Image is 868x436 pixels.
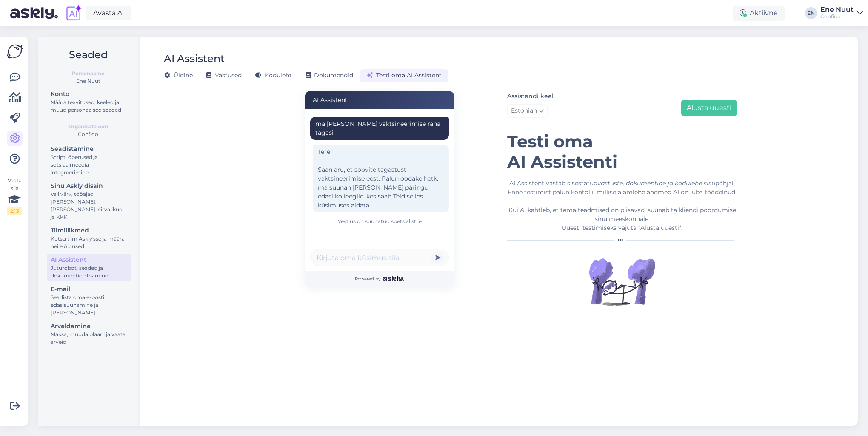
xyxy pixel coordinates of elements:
[507,104,548,118] a: Estonian
[51,294,127,317] div: Seadista oma e-posti edasisuunamine ja [PERSON_NAME]
[51,285,127,294] div: E-mail
[71,70,105,77] b: Personaalne
[47,320,131,347] a: ArveldamineMaksa, muuda plaani ja vaata arveid
[47,180,131,222] a: Sinu Askly disainVali värv, tööajad, [PERSON_NAME], [PERSON_NAME] kiirvalikud ja KKK
[51,99,127,114] div: Määra teavitused, keeled ja muud personaalsed seaded
[164,71,193,79] span: Üldine
[47,88,131,115] a: KontoMäära teavitused, keeled ja muud personaalsed seaded
[507,131,737,172] h1: Testi oma AI Assistenti
[507,179,737,232] div: AI Assistent vastab sisestatud põhjal. Enne testimist palun kontolli, millise alamlehe andmed AI ...
[306,71,353,79] span: Dokumendid
[383,276,404,281] img: Askly
[47,254,131,281] a: AI AssistentJuturoboti seaded ja dokumentide lisamine
[820,13,854,20] div: Confido
[47,225,131,252] a: TiimiliikmedKutsu tiim Askly'sse ja määra neile õigused
[51,331,127,346] div: Maksa, muuda plaani ja vaata arveid
[51,235,127,250] div: Kutsu tiim Askly'sse ja määra neile õigused
[68,123,108,130] b: Organisatsioon
[65,4,83,22] img: explore-ai
[507,92,554,101] label: Assistendi keel
[51,322,127,331] div: Arveldamine
[820,6,863,20] a: Ene NuutConfido
[511,106,537,116] span: Estonian
[820,6,854,13] div: Ene Nuut
[355,276,404,282] span: Powered by
[733,6,785,21] div: Aktiivne
[310,218,449,225] div: Vestlus on suunatud spetsialistile
[51,226,127,235] div: Tiimiliikmed
[47,143,131,178] a: SeadistamineScript, õpetused ja sotsiaalmeedia integreerimine
[681,100,737,116] button: Alusta uuesti
[45,77,131,85] div: Ene Nuut
[588,248,656,316] img: Illustration
[51,255,127,264] div: AI Assistent
[805,7,817,19] div: EN
[51,144,127,153] div: Seadistamine
[164,51,225,67] div: AI Assistent
[310,249,449,266] input: Kirjuta oma küsimus siia
[597,179,715,187] i: vastuste, dokumentide ja kodulehe sisu
[7,43,23,59] img: Askly Logo
[51,90,127,99] div: Konto
[206,71,242,79] span: Vastused
[255,71,292,79] span: Koduleht
[51,181,127,190] div: Sinu Askly disain
[367,71,442,79] span: Testi oma AI Assistent
[47,283,131,318] a: E-mailSeadista oma e-posti edasisuunamine ja [PERSON_NAME]
[51,264,127,280] div: Juturoboti seaded ja dokumentide lisamine
[313,145,449,212] div: Tere! Saan aru, et soovite tagastust vaktsineerimise eest. Palun oodake hetk, ma suunan [PERSON_N...
[86,6,131,20] a: Avasta AI
[45,130,131,138] div: Confido
[305,91,454,109] div: AI Assistent
[315,119,444,137] div: ma [PERSON_NAME] vaktsineerimise raha tagasi
[45,47,131,63] h2: Seaded
[7,177,22,215] div: Vaata siia
[7,207,22,215] div: 2 / 3
[51,153,127,176] div: Script, õpetused ja sotsiaalmeedia integreerimine
[51,190,127,221] div: Vali värv, tööajad, [PERSON_NAME], [PERSON_NAME] kiirvalikud ja KKK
